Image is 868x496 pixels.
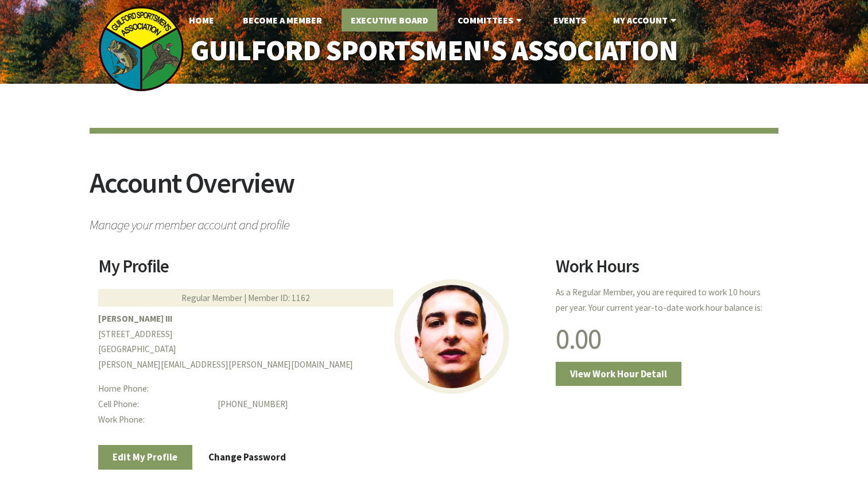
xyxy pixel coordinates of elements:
span: Manage your member account and profile [90,212,778,232]
p: [STREET_ADDRESS] [GEOGRAPHIC_DATA] [PERSON_NAME][EMAIL_ADDRESS][PERSON_NAME][DOMAIN_NAME] [98,311,541,373]
a: Edit My Profile [98,445,192,469]
p: As a Regular Member, you are required to work 10 hours per year. Your current year-to-date work h... [556,285,770,316]
a: Committees [448,9,534,32]
dd: [PHONE_NUMBER] [218,397,541,412]
a: Home [180,9,223,32]
a: My Account [604,9,688,32]
h2: Work Hours [556,257,770,284]
dt: Cell Phone [98,397,209,412]
a: Executive Board [342,9,437,32]
dt: Work Phone [98,412,209,428]
a: Events [544,9,595,32]
h2: Account Overview [90,169,778,212]
a: View Work Hour Detail [556,362,682,386]
a: Guilford Sportsmen's Association [166,26,702,75]
h2: My Profile [98,257,541,284]
h1: 0.00 [556,325,770,353]
b: [PERSON_NAME] III [98,313,172,324]
img: logo_sm.png [98,6,184,92]
a: Change Password [194,445,301,469]
dt: Home Phone [98,381,209,397]
a: Become A Member [234,9,331,32]
div: Regular Member | Member ID: 1162 [98,289,393,307]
